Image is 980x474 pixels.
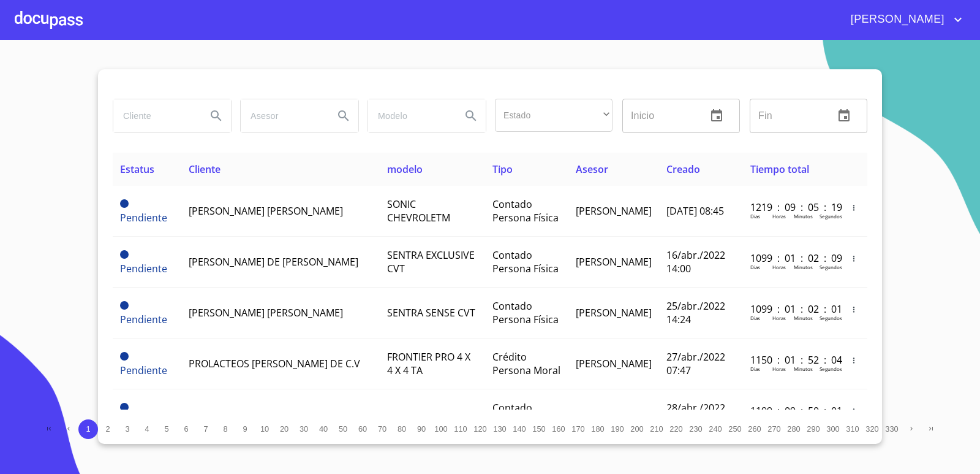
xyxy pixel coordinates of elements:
button: 160 [549,419,568,439]
p: Horas [772,213,786,220]
button: Search [456,101,486,131]
span: 25/abr./2022 14:24 [666,299,725,326]
span: 250 [728,424,741,434]
button: 1 [78,419,98,439]
button: 20 [274,419,294,439]
span: 180 [591,424,604,434]
button: 6 [176,419,196,439]
span: 330 [885,424,898,434]
span: 190 [611,424,624,434]
p: 1199 : 09 : 50 : 01 [750,404,833,418]
span: FRONTIER PRO 4 X 4 X 4 TA [387,350,470,377]
button: 170 [568,419,588,439]
button: 70 [372,419,392,439]
span: 10 [260,424,269,434]
p: Minutos [794,365,813,372]
span: Pendiente [120,352,129,361]
p: Horas [772,264,786,270]
span: 5 [164,424,168,434]
p: 1099 : 01 : 02 : 01 [750,302,833,316]
span: PROLACTEOS [PERSON_NAME] DE C.V [189,357,360,370]
span: 2 [105,424,110,434]
span: 8 [223,424,227,434]
button: 200 [627,419,647,439]
p: Minutos [794,315,813,321]
span: 27/abr./2022 07:47 [666,350,725,377]
span: SENTRA SENSE CVT [387,306,475,319]
span: Crédito Persona Moral [492,350,560,377]
button: 30 [294,419,314,439]
span: Pendiente [120,313,167,326]
input: search [241,99,324,132]
span: 40 [319,424,328,434]
span: 80 [398,424,406,434]
button: 290 [804,419,823,439]
button: 330 [882,419,902,439]
p: 1219 : 09 : 05 : 19 [750,201,833,214]
p: 1099 : 01 : 02 : 09 [750,251,833,265]
span: 20 [280,424,288,434]
button: 120 [470,419,490,439]
span: 290 [807,424,820,434]
span: [PERSON_NAME] [PERSON_NAME] [189,204,343,218]
span: 150 [532,424,545,434]
p: 1150 : 01 : 52 : 04 [750,353,833,367]
span: Pendiente [120,262,167,275]
p: Minutos [794,213,813,220]
span: 90 [417,424,426,434]
span: [PERSON_NAME] [576,408,652,421]
span: Tipo [492,162,513,176]
span: 200 [630,424,643,434]
span: Creado [666,162,700,176]
button: 3 [118,419,137,439]
span: Pendiente [120,199,129,208]
span: Pendiente [120,211,167,224]
button: 230 [686,419,706,439]
span: Contado Persona Física [492,299,559,326]
input: search [368,99,451,132]
span: Contado Persona Física [492,401,559,428]
span: [PERSON_NAME] [576,306,652,319]
span: [PERSON_NAME] DE [PERSON_NAME] [189,255,358,269]
span: 300 [826,424,839,434]
button: 300 [823,419,843,439]
span: [PERSON_NAME] [576,255,652,269]
button: 90 [412,419,431,439]
span: 210 [650,424,663,434]
button: 10 [255,419,274,439]
span: Tiempo total [750,162,809,176]
span: 220 [669,424,682,434]
button: 310 [843,419,862,439]
input: search [113,99,197,132]
button: 4 [137,419,157,439]
span: Pendiente [120,403,129,411]
span: 160 [552,424,565,434]
p: Horas [772,365,786,372]
button: 2 [98,419,118,439]
span: 1 [86,424,90,434]
span: 50 [339,424,347,434]
span: 70 [378,424,386,434]
span: Cliente [189,162,221,176]
button: 60 [353,419,372,439]
span: [PERSON_NAME] [842,10,951,29]
span: 28/abr./2022 16:30 [666,401,725,428]
button: 320 [862,419,882,439]
p: Dias [750,264,760,270]
span: Pendiente [120,301,129,310]
div: ​ [495,99,612,132]
span: 120 [473,424,486,434]
span: 4 [145,424,149,434]
button: 8 [216,419,235,439]
span: 6 [184,424,188,434]
span: 110 [454,424,467,434]
button: 220 [666,419,686,439]
button: Search [202,101,231,131]
span: Contado Persona Física [492,248,559,275]
span: 9 [243,424,247,434]
button: 40 [314,419,333,439]
span: 3 [125,424,129,434]
p: Segundos [820,365,842,372]
span: Asesor [576,162,608,176]
span: BAIC X 35 [387,408,429,421]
